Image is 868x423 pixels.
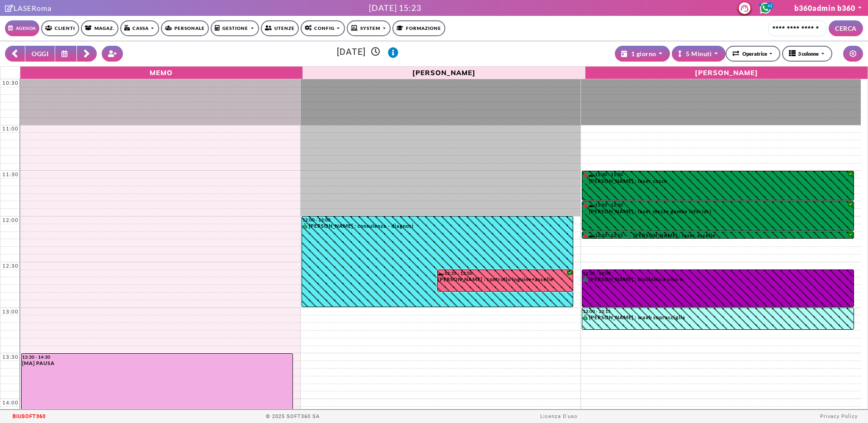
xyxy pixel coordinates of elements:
a: b360admin b360 [794,4,863,12]
a: Formazione [392,20,445,36]
div: [PERSON_NAME] : controllo inguine+ascelle [438,276,572,285]
div: [MA] PAUSA [22,360,292,366]
i: PAGATO [583,315,590,320]
div: [PERSON_NAME] : laser ascelle [627,232,853,238]
div: [PERSON_NAME] : biochimica viso w [583,276,853,285]
div: 1 giorno [621,49,656,58]
span: Memo [23,67,300,77]
div: 11:00 [0,125,20,132]
i: PAGATO [583,178,590,183]
a: Cassa [120,20,159,36]
a: Agenda [5,20,39,36]
span: [PERSON_NAME] [305,67,583,77]
i: Il cliente ha degli insoluti [583,172,588,177]
div: 12:00 - 13:00 [302,217,573,222]
span: [PERSON_NAME] [588,67,866,77]
a: Privacy Policy [820,413,858,419]
a: Clicca per andare alla pagina di firmaLASERoma [5,4,52,12]
a: Magaz. [81,20,118,36]
div: [PERSON_NAME] : laser mezze gambe inferiori [583,208,853,217]
h3: [DATE] [128,47,607,58]
div: 13:00 [0,308,20,315]
div: 12:30 [0,263,20,269]
a: Clienti [41,20,79,36]
i: PAGATO [583,277,590,282]
div: 13:30 - 14:30 [22,354,292,360]
i: Il cliente ha degli insoluti [583,233,588,237]
button: CERCA [829,20,863,36]
a: Config [301,20,345,36]
a: Gestione [211,20,259,36]
div: [PERSON_NAME] : consulenza - diagnosi [302,223,573,231]
i: PAGATO [627,233,633,238]
i: PAGATO [302,223,309,228]
div: 10:30 [0,80,20,86]
i: PAGATO [583,209,590,214]
button: OGGI [25,46,55,62]
a: SYSTEM [347,20,391,36]
div: [PERSON_NAME] : laser cosce [583,178,853,187]
div: 12:35 - 13:00 [583,270,853,276]
a: Licenza D'uso [540,413,577,419]
i: Il cliente ha degli insoluti [583,202,588,207]
div: 14:00 [0,399,20,406]
div: 13:00 - 13:15 [583,308,853,314]
span: 42 [766,2,774,10]
a: Personale [161,20,209,36]
div: 11:30 [0,171,20,178]
div: 13:30 [0,354,20,360]
i: Clicca per andare alla pagina di firma [5,5,14,12]
div: [PERSON_NAME] : waxb sopracciglia [583,314,853,323]
div: 12:10 - 12:15 [583,232,627,238]
div: 11:50 - 12:10 [583,202,853,208]
button: Crea nuovo contatto rapido [102,46,123,62]
a: Utenze [261,20,299,36]
input: Cerca cliente... [768,20,827,36]
div: 11:30 - 11:50 [583,172,853,178]
div: 5 Minuti [678,49,712,58]
div: [DATE] 15:23 [369,2,421,14]
div: 12:00 [0,217,20,223]
div: 12:35 - 12:50 [438,270,572,276]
